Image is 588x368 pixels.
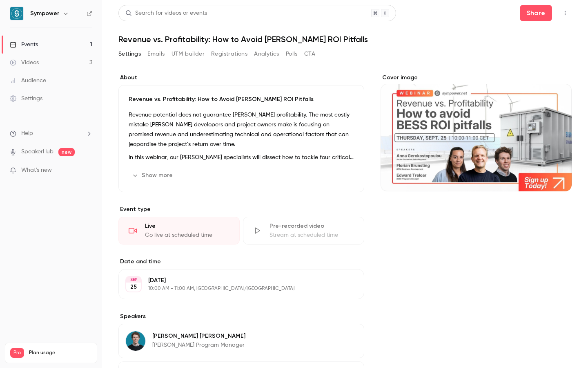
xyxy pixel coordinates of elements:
button: Analytics [254,47,279,61]
label: Cover image [381,74,572,82]
button: Emails [147,47,165,61]
h1: Revenue vs. Profitability: How to Avoid [PERSON_NAME] ROI Pitfalls [118,34,572,44]
div: Live [145,222,229,230]
img: Sympower [10,7,23,20]
span: What's new [21,166,52,175]
p: 10:00 AM - 11:00 AM, [GEOGRAPHIC_DATA]/[GEOGRAPHIC_DATA] [148,285,321,292]
p: In this webinar, our [PERSON_NAME] specialists will dissect how to tackle four critical risks tha... [129,153,354,162]
p: Event type [118,205,364,213]
label: Date and time [118,258,364,266]
div: LiveGo live at scheduled time [118,217,240,245]
p: Revenue vs. Profitability: How to Avoid [PERSON_NAME] ROI Pitfalls [129,95,354,103]
section: Cover image [381,74,572,191]
li: help-dropdown-opener [10,129,92,138]
iframe: Noticeable Trigger [82,167,92,174]
div: Search for videos or events [125,9,207,18]
button: Settings [118,47,141,61]
div: Pre-recorded video [269,222,354,230]
p: [PERSON_NAME] Program Manager [152,341,245,349]
p: Revenue potential does not guarantee [PERSON_NAME] profitability. The most costly mistake [PERSON... [129,110,354,149]
p: [DATE] [148,276,321,285]
div: Audience [10,76,46,85]
p: [PERSON_NAME] [PERSON_NAME] [152,332,245,340]
button: Share [520,5,552,21]
button: CTA [304,47,315,61]
a: SpeakerHub [21,148,53,156]
span: new [58,148,75,156]
span: Help [21,129,33,138]
div: Settings [10,94,42,103]
button: Registrations [211,47,247,61]
button: UTM builder [171,47,205,61]
div: Edward Treloar[PERSON_NAME] [PERSON_NAME][PERSON_NAME] Program Manager [118,324,364,358]
div: Go live at scheduled time [145,231,229,239]
img: Edward Treloar [126,331,145,351]
div: Stream at scheduled time [269,231,354,239]
h6: Sympower [30,9,59,18]
label: About [118,74,364,82]
span: Pro [10,348,24,358]
div: Events [10,40,38,49]
button: Show more [129,169,178,182]
div: SEP [126,277,141,283]
div: Videos [10,58,39,67]
div: Pre-recorded videoStream at scheduled time [243,217,364,245]
p: 25 [130,283,137,291]
label: Speakers [118,312,364,321]
span: Plan usage [29,350,92,356]
button: Polls [286,47,298,61]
